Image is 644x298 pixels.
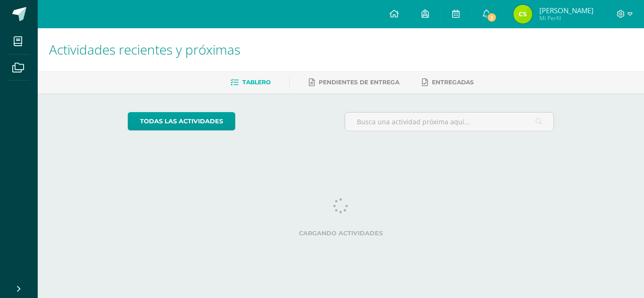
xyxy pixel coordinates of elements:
span: Entregadas [432,79,474,86]
span: Pendientes de entrega [319,79,399,86]
input: Busca una actividad próxima aquí... [345,113,554,131]
label: Cargando actividades [128,230,554,237]
a: Tablero [231,75,271,90]
span: 3 [487,12,497,23]
a: todas las Actividades [128,112,235,130]
span: Tablero [242,79,271,86]
a: Entregadas [422,75,474,90]
span: Mi Perfil [539,14,594,22]
img: df0ffcb520614dc1c6bb7c4ba22f76b8.png [513,5,532,24]
span: Actividades recientes y próximas [49,40,240,58]
a: Pendientes de entrega [309,75,399,90]
span: [PERSON_NAME] [539,6,594,15]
